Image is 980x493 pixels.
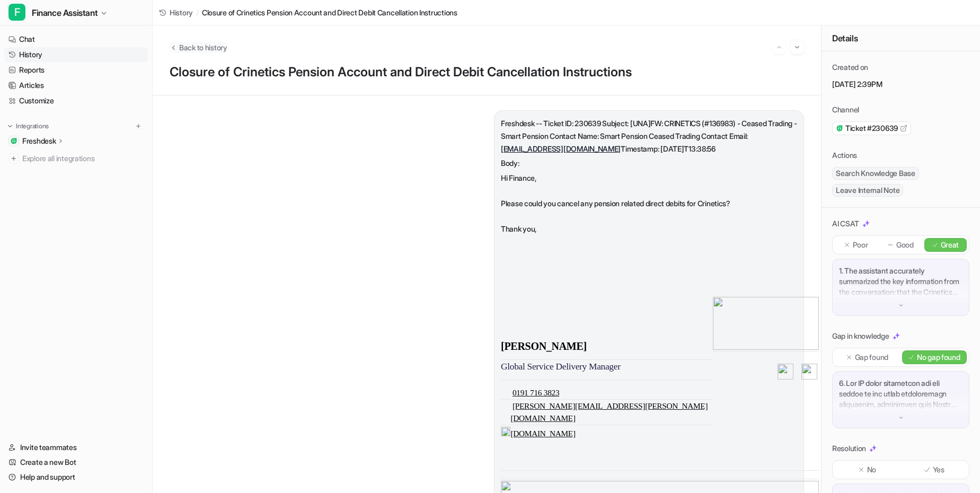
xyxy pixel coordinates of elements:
[11,138,17,144] img: Freshdesk
[897,302,905,309] img: down-arrow
[4,47,148,62] a: History
[170,42,227,53] button: Back to history
[501,427,510,436] img: attachment
[917,352,960,363] p: No gap found
[22,136,56,146] p: Freshdesk
[510,401,708,422] a: [PERSON_NAME][EMAIL_ADDRESS][PERSON_NAME][DOMAIN_NAME]
[501,362,621,372] span: Global Service Delivery Manager
[4,455,148,470] a: Create a new Bot
[510,429,575,438] a: [DOMAIN_NAME]
[845,123,898,134] span: Ticket #230639
[855,352,888,363] p: Gap found
[501,340,587,352] span: [PERSON_NAME]
[159,7,193,18] a: History
[832,79,969,90] p: [DATE] 2:39PM
[832,104,859,115] p: Channel
[501,173,536,182] span: Hi Finance,
[8,4,25,21] span: F
[4,78,148,93] a: Articles
[196,7,199,18] span: /
[4,440,148,455] a: Invite teammates
[775,42,783,52] img: Previous session
[8,153,19,164] img: explore all integrations
[832,184,903,197] span: Leave Internal Note
[896,240,914,250] p: Good
[832,331,889,341] p: Gap in knowledge
[6,122,14,130] img: expand menu
[501,157,797,170] p: Body:
[22,150,144,167] span: Explore all integrations
[501,199,730,208] span: Please could you cancel any pension related direct debits for Crinetics?
[501,144,621,153] a: [EMAIL_ADDRESS][DOMAIN_NAME]
[790,40,804,54] button: Go to next session
[839,266,963,297] p: 1. The assistant accurately summarized the key information from the conversation: that the Crinet...
[822,25,980,51] div: Details
[832,443,866,454] p: Resolution
[793,42,801,52] img: Next session
[713,297,819,350] img: attachment
[4,32,148,47] a: Chat
[867,464,876,475] p: No
[135,122,142,130] img: menu_add.svg
[32,5,98,20] span: Finance Assistant
[170,7,193,18] span: History
[4,151,148,166] a: Explore all integrations
[501,401,510,409] img: attachment
[501,387,510,395] img: attachment
[513,388,559,397] a: 0191 716 3823
[897,414,905,421] img: down-arrow
[853,240,868,250] p: Poor
[501,224,536,233] span: Thank you,
[202,7,457,18] span: Closure of Crinetics Pension Account and Direct Debit Cancellation Instructions
[16,122,49,130] p: Integrations
[170,65,804,80] h1: Closure of Crinetics Pension Account and Direct Debit Cancellation Instructions
[501,117,797,155] p: Freshdesk -- Ticket ID: 230639 Subject: [UNA]FW: CRINETICS (#136983) - Ceased Trading - Smart Pen...
[941,240,959,250] p: Great
[4,121,52,131] button: Integrations
[4,63,148,77] a: Reports
[832,150,857,161] p: Actions
[839,378,963,410] p: 6. Lor IP dolor sitametcon adi eli seddoe te inc utlab etdoloremagn aliquaenim, adminimven quis N...
[4,93,148,108] a: Customize
[4,470,148,485] a: Help and support
[801,364,817,380] img: attachment
[179,42,227,53] span: Back to history
[836,125,843,131] img: freshdesk
[933,464,944,475] p: Yes
[778,364,793,380] img: attachment
[832,62,868,73] p: Created on
[772,40,786,54] button: Go to previous session
[836,123,907,134] a: Ticket #230639
[832,218,859,229] p: AI CSAT
[832,167,919,180] span: Search Knowledge Base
